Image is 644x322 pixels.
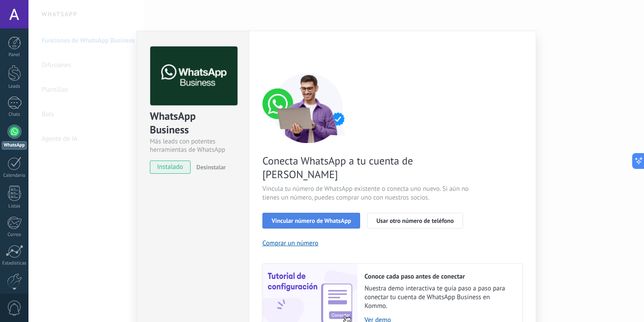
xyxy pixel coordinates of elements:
[2,261,27,266] div: Estadísticas
[364,284,513,311] span: Nuestra demo interactiva te guía paso a paso para conectar tu cuenta de WhatsApp Business en Kommo.
[376,218,453,224] span: Usar otro número de teléfono
[364,272,513,281] h2: Conoce cada paso antes de conectar
[2,112,27,118] div: Chats
[150,109,236,137] div: WhatsApp Business
[262,239,318,247] button: Comprar un número
[196,163,226,171] span: Desinstalar
[150,137,236,154] div: Más leads con potentes herramientas de WhatsApp
[2,84,27,89] div: Leads
[262,213,360,229] button: Vincular número de WhatsApp
[272,218,351,224] span: Vincular número de WhatsApp
[2,141,27,150] div: WhatsApp
[262,154,471,181] span: Conecta WhatsApp a tu cuenta de [PERSON_NAME]
[2,173,27,179] div: Calendario
[193,161,226,174] button: Desinstalar
[2,232,27,238] div: Correo
[2,52,27,58] div: Panel
[2,204,27,209] div: Listas
[150,161,190,174] span: instalado
[262,185,471,202] span: Vincula tu número de WhatsApp existente o conecta uno nuevo. Si aún no tienes un número, puedes c...
[262,73,354,143] img: connect number
[367,213,463,229] button: Usar otro número de teléfono
[150,47,237,106] img: logo_main.png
